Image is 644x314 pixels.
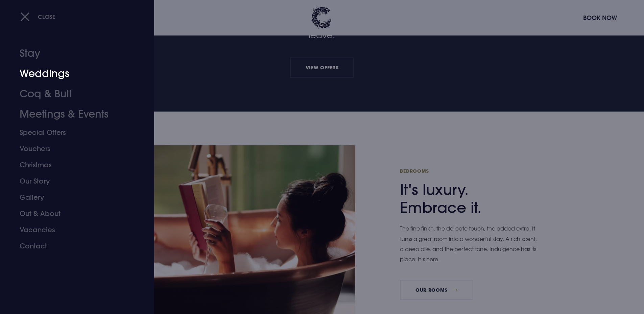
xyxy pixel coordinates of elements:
[20,10,55,24] button: Close
[20,238,126,254] a: Contact
[20,222,126,238] a: Vacancies
[20,64,126,84] a: Weddings
[38,13,55,20] span: Close
[20,124,126,141] a: Special Offers
[20,84,126,104] a: Coq & Bull
[20,104,126,124] a: Meetings & Events
[20,189,126,206] a: Gallery
[20,157,126,173] a: Christmas
[20,141,126,157] a: Vouchers
[20,43,126,64] a: Stay
[20,173,126,189] a: Our Story
[20,206,126,222] a: Out & About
